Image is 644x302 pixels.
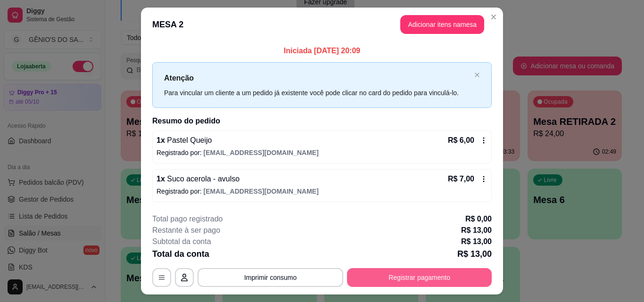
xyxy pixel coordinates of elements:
[448,173,474,185] p: R$ 7,00
[157,173,239,185] p: 1 x
[461,236,492,247] p: R$ 13,00
[347,268,492,287] button: Registrar pagamento
[164,88,471,98] div: Para vincular um cliente a um pedido já existente você pode clicar no card do pedido para vinculá...
[448,135,474,146] p: R$ 6,00
[486,9,501,24] button: Close
[165,175,239,183] span: Suco acerola - avulso
[152,225,220,236] p: Restante à ser pago
[165,136,212,144] span: Pastel Queijo
[474,72,480,78] button: close
[457,247,492,261] p: R$ 13,00
[152,247,209,261] p: Total da conta
[152,45,492,57] p: Iniciada [DATE] 20:09
[204,188,319,195] span: [EMAIL_ADDRESS][DOMAIN_NAME]
[157,187,487,196] p: Registrado por:
[461,225,492,236] p: R$ 13,00
[198,268,343,287] button: Imprimir consumo
[152,236,211,247] p: Subtotal da conta
[157,148,487,157] p: Registrado por:
[157,135,212,146] p: 1 x
[152,213,223,225] p: Total pago registrado
[164,72,471,84] p: Atenção
[474,72,480,78] span: close
[141,8,503,41] header: MESA 2
[204,149,319,156] span: [EMAIL_ADDRESS][DOMAIN_NAME]
[465,213,492,225] p: R$ 0,00
[152,115,492,127] h2: Resumo do pedido
[400,15,484,34] button: Adicionar itens namesa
